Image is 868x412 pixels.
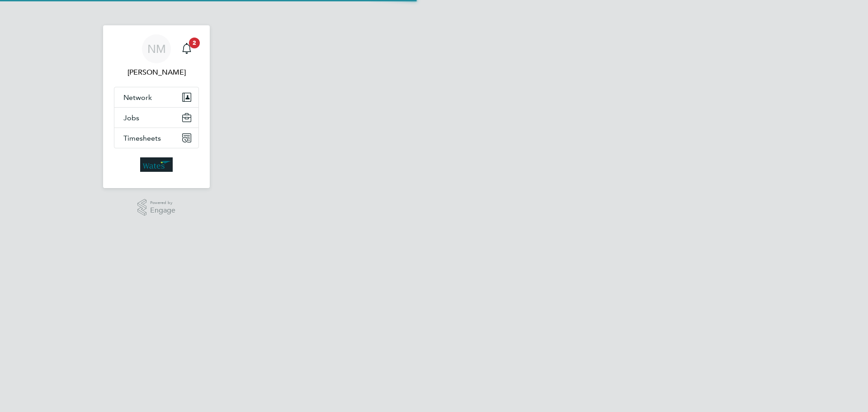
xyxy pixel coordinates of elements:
span: 2 [189,38,200,48]
img: wates-logo-retina.png [140,157,173,172]
span: Jobs [123,114,139,122]
button: Jobs [114,108,198,128]
nav: Main navigation [103,25,210,188]
span: NM [147,43,166,55]
button: Network [114,87,198,107]
span: Nicola Merchant [114,67,199,78]
button: Timesheets [114,128,198,148]
span: Powered by [150,199,175,207]
span: Timesheets [123,134,161,142]
a: NM[PERSON_NAME] [114,34,199,78]
span: Network [123,93,152,102]
a: 2 [178,34,196,63]
a: Go to home page [114,157,199,172]
a: Powered byEngage [137,199,176,216]
span: Engage [150,207,175,214]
